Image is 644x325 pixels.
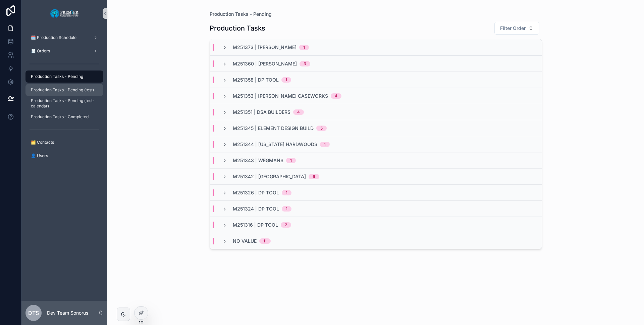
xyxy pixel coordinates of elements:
div: scrollable content [21,27,107,171]
span: M251353 | [PERSON_NAME] Caseworks [233,93,328,99]
div: 1 [286,206,287,212]
div: 5 [320,126,323,131]
span: 🗂️ Contacts [31,140,54,145]
div: 1 [324,142,326,147]
a: Production Tasks - Pending (test) [25,84,103,96]
span: M251344 | [US_STATE] Hardwoods [233,141,317,148]
a: 🗓️ Production Schedule [25,32,103,44]
span: M251351 | DSA Builders [233,109,290,115]
a: 👤 Users [25,150,103,162]
span: M251324 | DP Tool [233,205,279,212]
span: M251316 | DP Tool [233,222,278,228]
p: Dev Team Sonorus [47,310,88,316]
a: Production Tasks - Pending [25,71,103,83]
a: 🧾 Orders [25,45,103,57]
div: 4 [335,93,337,99]
div: 6 [313,174,315,179]
a: Production Tasks - Pending [210,11,272,17]
span: DTS [28,309,39,317]
span: M251345 | Element Design Build [233,125,314,132]
span: Production Tasks - Pending (test- calendar) [31,98,97,109]
span: Filter Order [500,25,526,32]
div: 3 [304,61,306,66]
span: Production Tasks - Completed [31,114,89,120]
span: M251343 | Wegmans [233,157,283,164]
span: 🧾 Orders [31,48,50,54]
button: Select Button [494,22,539,35]
span: Production Tasks - Pending [31,74,83,79]
div: 1 [285,77,287,83]
div: 1 [303,45,305,50]
span: 👤 Users [31,153,48,158]
span: M251326 | DP Tool [233,189,279,196]
a: Production Tasks - Completed [25,111,103,123]
div: 11 [263,238,267,244]
img: App logo [50,8,79,19]
span: M251342 | [GEOGRAPHIC_DATA] [233,173,306,180]
span: M251360 | [PERSON_NAME] [233,60,297,67]
div: 1 [286,190,287,195]
div: 1 [290,158,292,163]
a: Production Tasks - Pending (test- calendar) [25,97,103,109]
div: 2 [285,222,287,228]
span: M251373 | [PERSON_NAME] [233,44,297,51]
a: 🗂️ Contacts [25,136,103,148]
span: No value [233,238,257,244]
span: Production Tasks - Pending (test) [31,87,94,93]
h1: Production Tasks [210,24,265,33]
span: M251358 | DP Tool [233,77,279,83]
span: 🗓️ Production Schedule [31,35,76,40]
div: 4 [297,109,300,115]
